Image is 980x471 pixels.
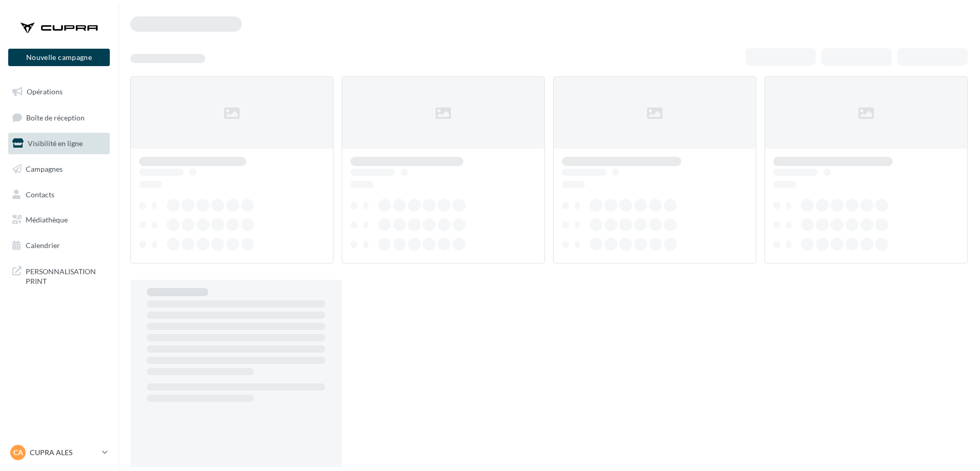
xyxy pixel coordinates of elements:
a: PERSONNALISATION PRINT [6,260,112,291]
span: Visibilité en ligne [28,139,83,148]
span: PERSONNALISATION PRINT [26,264,106,286]
span: Calendrier [26,241,60,250]
a: Boîte de réception [6,107,112,129]
a: CA CUPRA ALES [8,443,110,462]
a: Contacts [6,184,112,206]
a: Médiathèque [6,209,112,231]
a: Opérations [6,81,112,103]
span: Contacts [26,190,54,198]
p: CUPRA ALES [30,447,98,458]
span: Médiathèque [26,215,68,224]
span: Opérations [27,87,63,96]
span: Campagnes [26,165,63,173]
span: CA [13,447,23,458]
a: Calendrier [6,235,112,256]
a: Campagnes [6,158,112,180]
a: Visibilité en ligne [6,133,112,154]
button: Nouvelle campagne [8,49,110,66]
span: Boîte de réception [26,113,85,121]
